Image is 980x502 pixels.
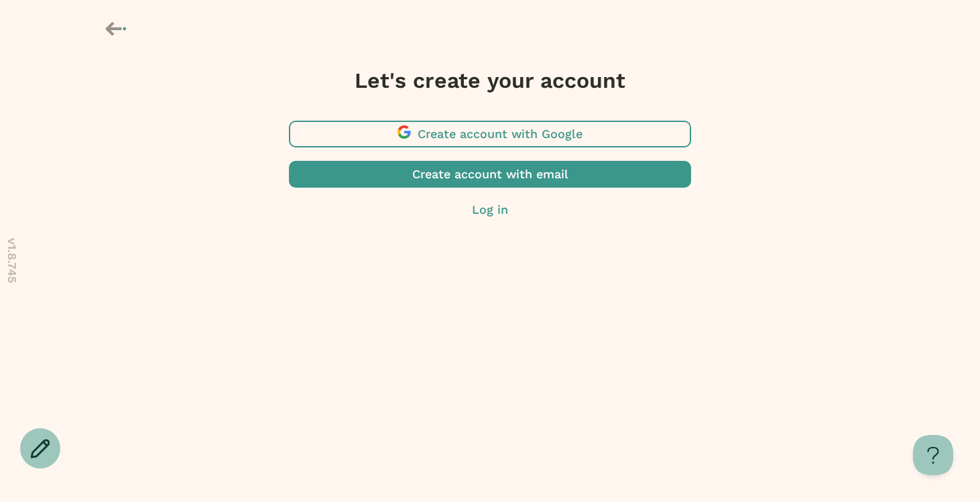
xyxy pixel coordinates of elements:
button: Log in [289,201,691,218]
iframe: Toggle Customer Support [913,435,953,475]
h3: Let's create your account [289,67,691,94]
p: v 1.8.745 [3,237,21,282]
button: Create account with email [289,161,691,188]
button: Create account with Google [289,121,691,147]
